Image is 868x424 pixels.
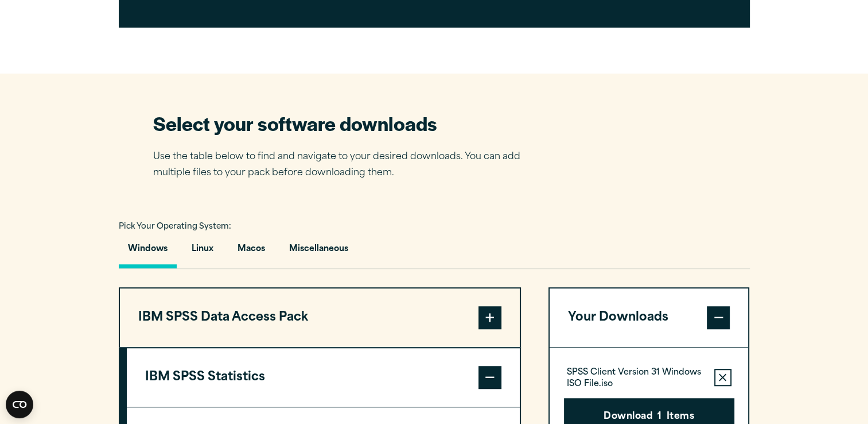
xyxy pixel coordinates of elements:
[182,236,223,268] button: Linux
[120,288,520,347] button: IBM SPSS Data Access Pack
[153,110,538,136] h2: Select your software downloads
[550,288,749,347] button: Your Downloads
[567,367,705,390] p: SPSS Client Version 31 Windows ISO File.iso
[119,223,231,230] span: Pick Your Operating System:
[119,236,177,268] button: Windows
[280,236,357,268] button: Miscellaneous
[228,236,274,268] button: Macos
[127,348,520,407] button: IBM SPSS Statistics
[6,391,33,418] button: Open CMP widget
[153,149,538,182] p: Use the table below to find and navigate to your desired downloads. You can add multiple files to...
